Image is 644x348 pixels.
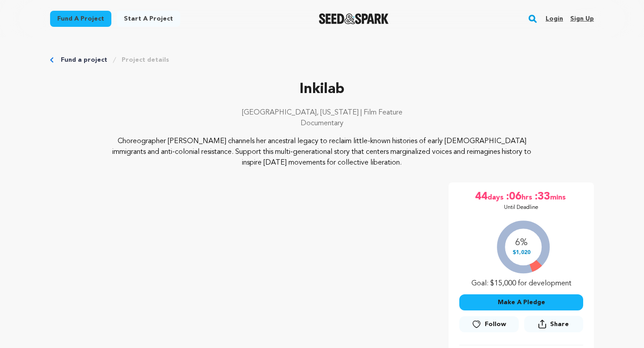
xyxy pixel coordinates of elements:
[459,316,518,332] a: Follow
[50,55,594,64] div: Breadcrumb
[487,190,505,204] span: days
[105,136,540,168] p: Choreographer [PERSON_NAME] channels her ancestral legacy to reclaim little-known histories of ea...
[50,118,594,129] p: Documentary
[524,316,583,332] button: Share
[505,190,521,204] span: :06
[485,320,506,329] span: Follow
[117,11,180,27] a: Start a project
[50,107,594,118] p: [GEOGRAPHIC_DATA], [US_STATE] | Film Feature
[550,190,568,204] span: mins
[319,13,389,24] img: Seed&Spark Logo Dark Mode
[50,79,594,100] p: Inkilab
[504,204,538,211] p: Until Deadline
[550,320,569,329] span: Share
[534,190,550,204] span: :33
[524,316,583,336] span: Share
[122,55,169,64] a: Project details
[319,13,389,24] a: Seed&Spark Homepage
[459,294,583,310] button: Make A Pledge
[50,11,111,27] a: Fund a project
[475,190,487,204] span: 44
[546,12,563,26] a: Login
[61,55,107,64] a: Fund a project
[570,12,594,26] a: Sign up
[521,190,534,204] span: hrs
